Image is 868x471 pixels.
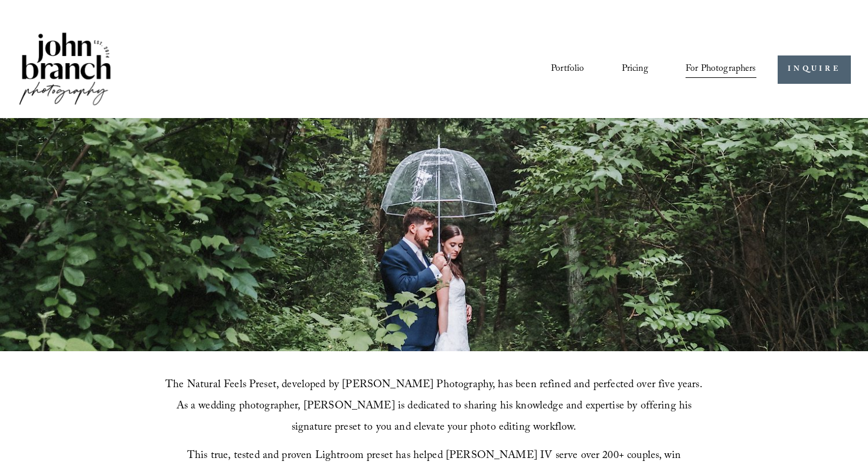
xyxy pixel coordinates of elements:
img: John Branch IV Photography [17,30,113,110]
a: Pricing [622,60,648,80]
a: INQUIRE [778,55,850,84]
span: The Natural Feels Preset, developed by [PERSON_NAME] Photography, has been refined and perfected ... [165,377,706,437]
a: folder dropdown [686,60,756,80]
span: For Photographers [686,60,756,78]
a: Portfolio [551,60,584,80]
